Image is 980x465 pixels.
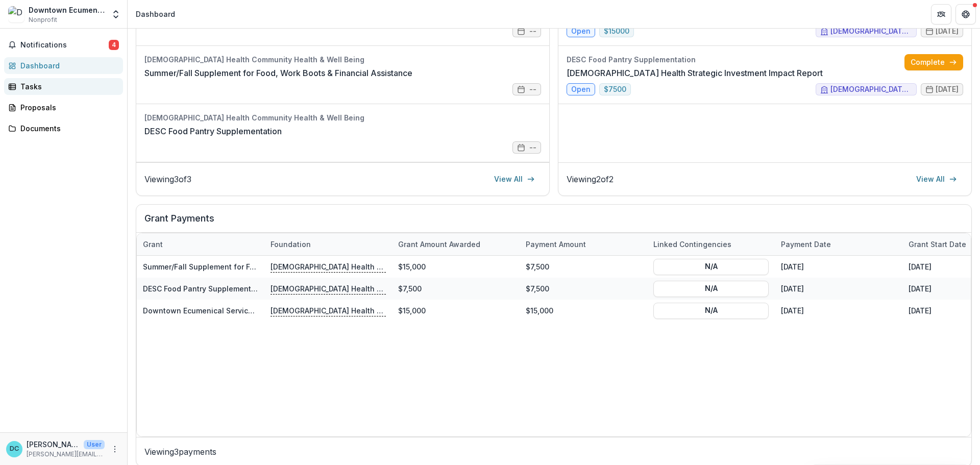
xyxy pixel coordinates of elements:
p: Viewing 3 payments [144,446,963,458]
div: Foundation [264,239,317,250]
a: [DEMOGRAPHIC_DATA] Health Strategic Investment Impact Report [567,67,823,79]
div: $15,000 [392,256,520,278]
p: Viewing 3 of 3 [144,173,191,185]
h2: Grant Payments [144,213,963,232]
a: Complete [904,54,963,70]
nav: breadcrumb [132,7,179,21]
button: Notifications4 [4,37,123,53]
div: Foundation [264,233,392,255]
div: Grant amount awarded [392,239,486,250]
p: [PERSON_NAME] [27,439,80,450]
a: Dashboard [4,57,123,74]
button: Get Help [955,4,976,25]
div: [DATE] [775,300,902,322]
div: Linked Contingencies [647,233,775,255]
div: Grant amount awarded [392,233,520,255]
div: Tasks [20,81,115,92]
div: Dashboard [136,9,175,19]
div: $15,000 [392,300,520,322]
div: Downtown Ecumenical Services Council - DESC [29,5,105,15]
div: Grant [137,233,264,255]
div: $15,000 [520,300,647,322]
div: Linked Contingencies [647,239,738,250]
p: Viewing 2 of 2 [567,173,614,185]
button: Open entity switcher [109,4,123,25]
div: Grant start date [902,239,972,250]
div: Documents [20,123,115,134]
a: View All [488,171,541,187]
p: [DEMOGRAPHIC_DATA] Health Community Health & Well Being [271,283,386,294]
a: Summer/Fall Supplement for Food, Work Boots & Financial Assistance [144,67,412,79]
img: Downtown Ecumenical Services Council - DESC [8,6,24,22]
button: N/A [653,280,769,297]
p: [PERSON_NAME][EMAIL_ADDRESS][PERSON_NAME][DOMAIN_NAME] [27,450,105,459]
div: Dashboard [20,60,115,71]
div: Payment Amount [520,239,592,250]
div: $7,500 [520,278,647,300]
button: More [109,443,121,455]
p: [DEMOGRAPHIC_DATA] Health Community Health & Well Being [271,261,386,272]
div: Grant [137,239,169,250]
div: Payment date [775,239,837,250]
a: DESC Food Pantry Supplementation [143,284,269,293]
a: Summer/Fall Supplement for Food, Work Boots & Financial Assistance [143,262,391,271]
a: Proposals [4,99,123,116]
div: $7,500 [392,278,520,300]
a: Downtown Ecumenical Services Council - DESC - 2024BH FY24 Strategic Investment Application [143,306,488,315]
button: N/A [653,258,769,275]
div: Payment Amount [520,233,647,255]
div: Payment date [775,233,902,255]
a: Documents [4,120,123,137]
span: Nonprofit [29,15,57,25]
div: Proposals [20,102,115,113]
p: [DEMOGRAPHIC_DATA] Health Community Health & Well Being [271,305,386,316]
div: [DATE] [775,256,902,278]
a: DESC Food Pantry Supplementation [144,125,282,137]
div: David Clark [10,446,19,452]
button: N/A [653,302,769,319]
button: Partners [931,4,951,25]
p: User [84,440,105,449]
div: $7,500 [520,256,647,278]
a: View All [910,171,963,187]
span: 4 [109,40,119,50]
div: [DATE] [775,278,902,300]
a: Tasks [4,78,123,95]
span: Notifications [20,41,109,50]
